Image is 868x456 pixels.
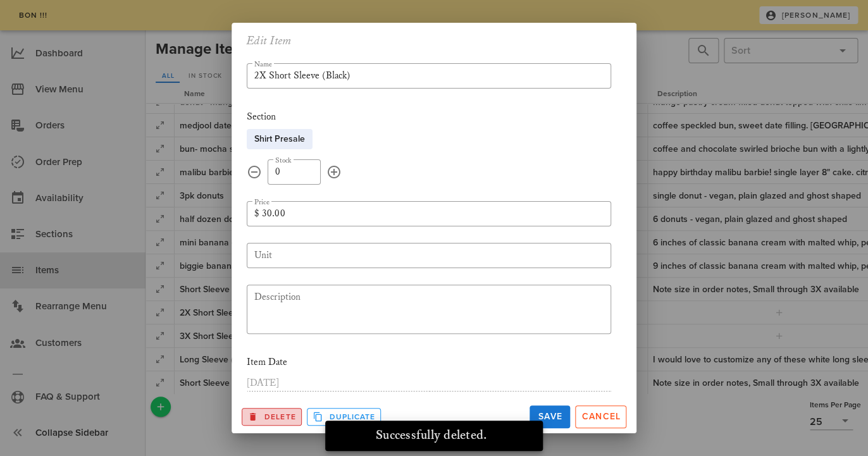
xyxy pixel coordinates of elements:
label: Price [254,197,270,207]
h2: Edit Item [247,30,292,51]
div: Item Date [247,355,611,369]
div: $ [254,207,262,220]
span: Cancel [581,411,621,422]
span: Delete [247,411,296,422]
button: Duplicate Record [307,408,381,426]
button: Archive this Record? [242,408,302,426]
label: Stock [275,156,292,165]
div: Section [247,110,611,124]
span: Shirt Presale [254,129,305,149]
label: Name [254,59,272,69]
h2: Successfully deleted. [335,429,528,442]
span: Duplicate [313,411,376,422]
button: prepend icon [247,164,262,180]
button: Save [530,405,570,428]
button: Cancel [575,405,626,428]
button: append icon [326,164,342,180]
span: Save [535,411,565,422]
